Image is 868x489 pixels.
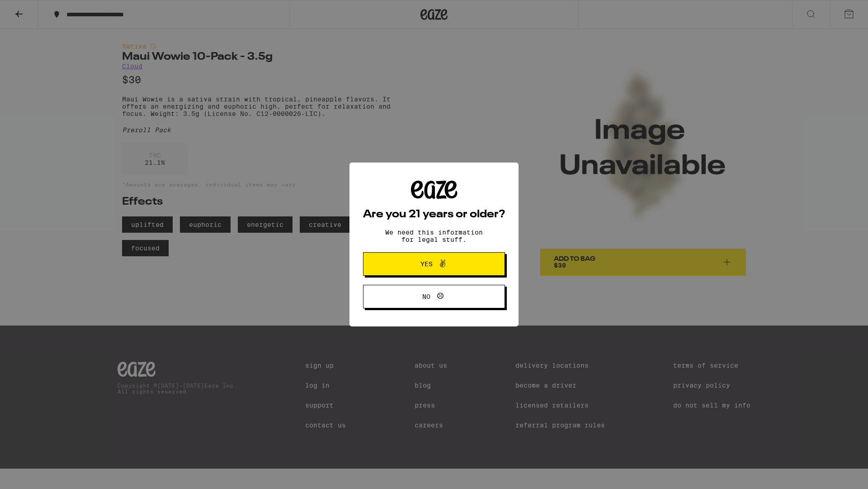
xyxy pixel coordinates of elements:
[377,229,491,243] p: We need this information for legal stuff.
[422,293,430,300] span: No
[363,285,505,308] button: No
[363,252,505,276] button: Yes
[363,209,505,220] h2: Are you 21 years or older?
[420,261,433,267] span: Yes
